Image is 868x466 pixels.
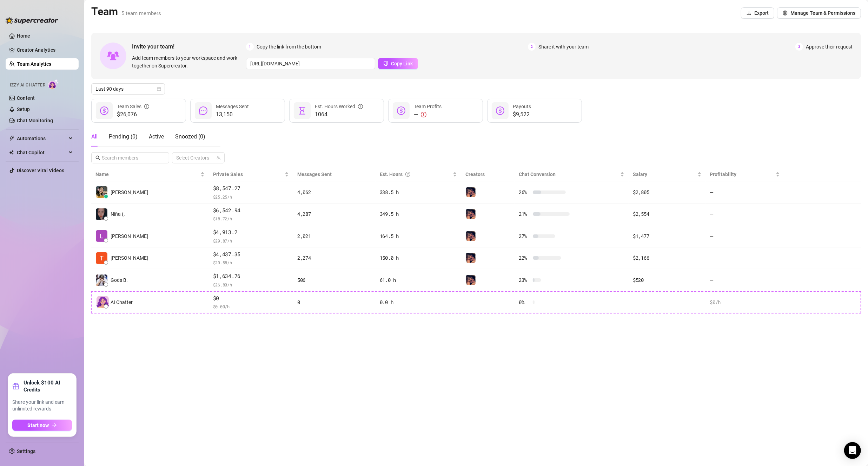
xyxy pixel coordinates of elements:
span: Name [95,170,199,178]
span: gift [12,383,19,390]
span: 26 % [519,188,530,196]
div: 0 [297,298,371,306]
a: Home [17,33,30,39]
span: Approve their request [806,43,853,51]
span: Private Sales [213,171,243,177]
td: — [706,181,784,203]
div: — [414,110,442,119]
span: Active [149,133,164,140]
span: Niña (. [111,210,125,218]
span: $9,522 [513,110,531,119]
img: Tilly [466,231,476,241]
span: hourglass [298,106,306,115]
input: Search members [102,154,159,162]
span: [PERSON_NAME] [111,188,148,196]
span: 3 [795,43,803,51]
img: Tilly [466,187,476,197]
th: Name [91,168,209,181]
a: Settings [17,448,35,454]
span: 21 % [519,210,530,218]
span: 5 team members [121,10,161,17]
img: Gods Bane [96,274,107,286]
span: $ 18.72 /h [213,215,289,222]
span: copy [383,61,388,66]
div: All [91,132,98,141]
span: setting [783,11,788,15]
span: Export [754,10,769,16]
span: Automations [17,133,67,144]
span: Payouts [513,104,531,109]
span: dollar-circle [496,106,504,115]
div: Open Intercom Messenger [844,442,861,459]
img: logo-BBDzfeDw.svg [6,17,58,24]
span: 23 % [519,276,530,284]
div: 338.5 h [380,188,457,196]
img: Bobbie Diesta [96,186,107,198]
a: Content [17,95,35,101]
img: Niña (Nyang) [96,208,107,220]
button: Copy Link [378,58,418,69]
span: Last 90 days [95,84,161,94]
span: Start now [28,422,49,428]
div: $520 [633,276,701,284]
span: dollar-circle [397,106,405,115]
span: Invite your team! [132,42,246,51]
span: $ 29.58 /h [213,259,289,266]
span: 13,150 [216,110,249,119]
a: Setup [17,106,30,112]
img: Liezl Anne Vija… [96,230,107,242]
span: 27 % [519,232,530,240]
strong: Unlock $100 AI Credits [24,379,72,393]
div: $2,166 [633,254,701,262]
span: Chat Conversion [519,171,556,177]
button: Start nowarrow-right [12,420,72,431]
span: $26,076 [117,110,149,119]
span: $0 [213,294,289,303]
span: question-circle [358,103,363,110]
div: 506 [297,276,371,284]
span: 2 [528,43,536,51]
span: arrow-right [52,423,57,428]
div: 164.5 h [380,232,457,240]
div: 2,274 [297,254,371,262]
span: $6,542.94 [213,206,289,215]
div: 61.0 h [380,276,457,284]
button: Manage Team & Permissions [777,7,861,19]
span: [PERSON_NAME] [111,254,148,262]
span: $4,913.2 [213,228,289,237]
span: 22 % [519,254,530,262]
span: calendar [157,87,161,91]
td: — [706,247,784,270]
div: Est. Hours Worked [315,103,363,110]
img: Tilly Jamie [96,252,107,264]
img: Tilly [466,275,476,285]
span: 1 [246,43,254,51]
span: exclamation-circle [421,112,426,117]
h2: Team [91,5,161,18]
td: — [706,225,784,247]
span: 0 % [519,298,530,306]
div: 150.0 h [380,254,457,262]
a: Creator Analytics [17,44,73,56]
span: $ 29.87 /h [213,237,289,244]
span: Gods B. [111,276,128,284]
span: Izzy AI Chatter [10,82,45,89]
img: Chat Copilot [9,150,14,155]
div: 4,287 [297,210,371,218]
span: [PERSON_NAME] [111,232,148,240]
div: 0.0 h [380,298,457,306]
span: Chat Copilot [17,147,67,158]
div: $2,805 [633,188,701,196]
div: $0 /h [710,298,780,306]
div: Pending ( 0 ) [109,132,138,141]
span: $ 26.80 /h [213,281,289,288]
span: 1064 [315,110,363,119]
img: AI Chatter [48,79,59,89]
a: Discover Viral Videos [17,168,64,173]
th: Creators [461,168,515,181]
span: Copy Link [391,61,413,66]
button: Export [741,7,774,19]
span: $8,547.27 [213,184,289,193]
img: Tilly [466,209,476,219]
a: Team Analytics [17,61,51,67]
